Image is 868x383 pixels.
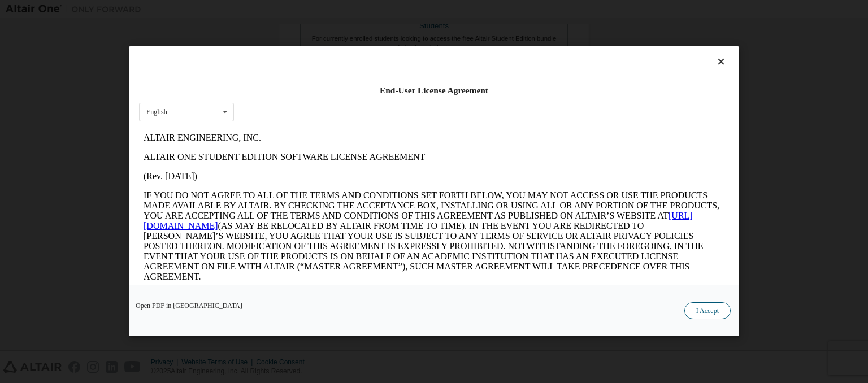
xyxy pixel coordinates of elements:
[684,303,731,320] button: I Accept
[5,43,585,53] p: (Rev. [DATE])
[5,82,554,102] a: [URL][DOMAIN_NAME]
[5,24,585,34] p: ALTAIR ONE STUDENT EDITION SOFTWARE LICENSE AGREEMENT
[139,85,729,96] div: End-User License Agreement
[136,303,242,310] a: Open PDF in [GEOGRAPHIC_DATA]
[5,62,585,154] p: IF YOU DO NOT AGREE TO ALL OF THE TERMS AND CONDITIONS SET FORTH BELOW, YOU MAY NOT ACCESS OR USE...
[146,109,167,116] div: English
[5,163,585,214] p: This Altair One Student Edition Software License Agreement (“Agreement”) is between Altair Engine...
[5,5,585,15] p: ALTAIR ENGINEERING, INC.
